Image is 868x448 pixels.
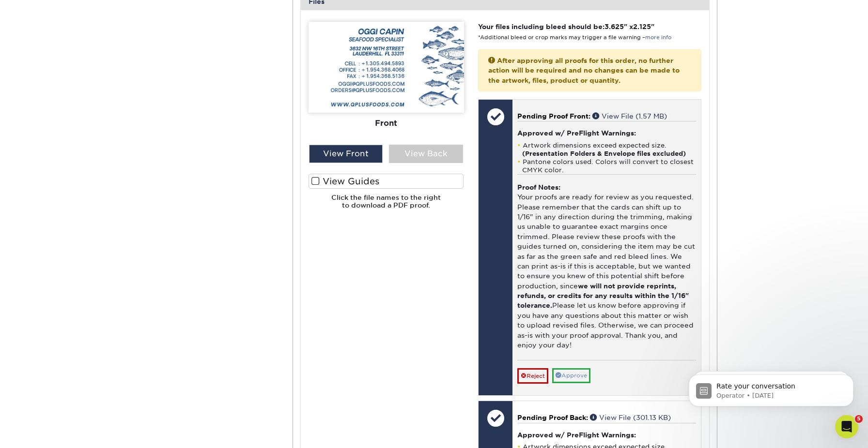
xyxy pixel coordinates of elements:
[592,112,667,120] a: View File (1.57 MB)
[674,354,868,422] iframe: Intercom notifications message
[517,282,689,310] b: we will not provide reprints, refunds, or credits for any results within the 1/16" tolerance.
[517,183,560,191] strong: Proof Notes:
[590,414,671,421] a: View File (301.13 KB)
[478,34,671,41] small: *Additional bleed or crop marks may trigger a file warning –
[645,34,671,41] a: more info
[309,113,464,134] div: Front
[517,174,696,360] div: Your proofs are ready for review as you requested. Please remember that the cards can shift up to...
[309,174,464,189] label: View Guides
[604,23,624,30] span: 3.625
[522,150,686,157] strong: (Presentation Folders & Envelope files excluded)
[517,129,696,137] h4: Approved w/ PreFlight Warnings:
[517,158,696,174] li: Pantone colors used. Colors will convert to closest CMYK color.
[633,23,651,30] span: 2.125
[855,415,863,423] span: 5
[517,414,588,421] span: Pending Proof Back:
[517,368,548,384] a: Reject
[389,145,463,163] div: View Back
[552,368,590,383] a: Approve
[478,23,654,30] strong: Your files including bleed should be: " x "
[517,431,696,439] h4: Approved w/ PreFlight Warnings:
[309,194,464,217] h6: Click the file names to the right to download a PDF proof.
[309,145,383,163] div: View Front
[517,141,696,158] li: Artwork dimensions exceed expected size.
[835,415,858,438] iframe: Intercom live chat
[488,57,680,84] strong: After approving all proofs for this order, no further action will be required and no changes can ...
[517,112,590,120] span: Pending Proof Front:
